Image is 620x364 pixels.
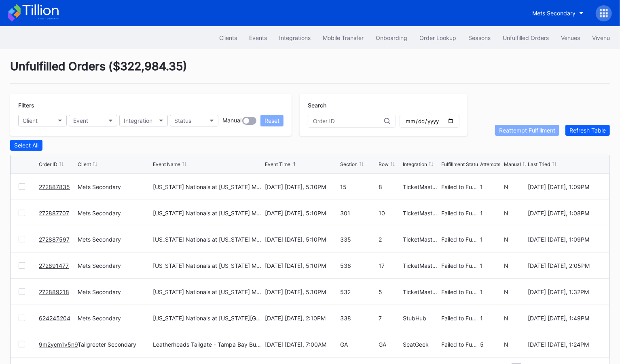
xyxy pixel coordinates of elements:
div: 335 [340,236,377,243]
div: Mobile Transfer [323,34,364,41]
button: Select All [10,140,42,151]
div: [DATE] [DATE], 2:10PM [265,315,338,322]
a: 272887597 [39,236,70,243]
div: Mets Secondary [78,210,151,217]
div: Select All [14,142,38,149]
a: 272889218 [39,288,69,295]
div: [DATE] [DATE], 1:09PM [528,236,601,243]
div: Unfulfilled Orders ( $322,984.35 ) [10,59,610,84]
div: 1 [480,183,502,190]
div: Filters [18,102,284,109]
div: [DATE] [DATE], 1:49PM [528,315,601,322]
div: N [504,236,526,243]
div: 1 [480,262,502,269]
div: [US_STATE] Nationals at [US_STATE][GEOGRAPHIC_DATA] (Long Sleeve T-Shirt Giveaway) [153,315,263,322]
div: Status [174,117,191,124]
div: Row [379,161,389,167]
div: Failed to Fulfill [441,341,478,348]
button: Venues [555,30,586,45]
div: [DATE] [DATE], 2:05PM [528,262,601,269]
a: 272887707 [39,210,69,217]
div: Last Tried [528,161,550,167]
div: 1 [480,315,502,322]
div: [DATE] [DATE], 5:10PM [265,183,338,190]
div: [DATE] [DATE], 5:10PM [265,210,338,217]
a: Unfulfilled Orders [497,30,555,45]
div: Integrations [279,34,311,41]
button: Onboarding [370,30,413,45]
button: Reattempt Fulfillment [495,125,559,136]
div: [US_STATE] Nationals at [US_STATE] Mets (Pop-Up Home Run Apple Giveaway) [153,236,263,243]
div: 10 [379,210,400,217]
div: 301 [340,210,377,217]
div: TicketMasterResale [403,210,440,217]
div: StubHub [403,315,440,322]
div: Reset [265,117,279,124]
div: 532 [340,288,377,295]
button: Reset [260,115,284,126]
div: [US_STATE] Nationals at [US_STATE] Mets (Pop-Up Home Run Apple Giveaway) [153,183,263,190]
a: 272887835 [39,183,70,190]
div: [DATE] [DATE], 5:10PM [265,288,338,295]
div: Fulfillment Status [441,161,480,167]
a: Events [243,30,273,45]
div: [US_STATE] Nationals at [US_STATE] Mets (Pop-Up Home Run Apple Giveaway) [153,288,263,295]
button: Mets Secondary [526,6,590,21]
div: Event [73,117,88,124]
div: TicketMasterResale [403,236,440,243]
div: TicketMasterResale [403,262,440,269]
div: Mets Secondary [78,315,151,322]
div: [DATE] [DATE], 1:09PM [528,183,601,190]
div: N [504,183,526,190]
button: Refresh Table [565,125,610,136]
div: Failed to Fulfill [441,315,478,322]
div: Vivenu [592,34,610,41]
div: 8 [379,183,400,190]
div: Unfulfilled Orders [503,34,549,41]
div: TicketMasterResale [403,288,440,295]
div: Event Time [265,161,290,167]
div: 17 [379,262,400,269]
input: Order ID [313,118,384,124]
button: Integrations [273,30,317,45]
div: TicketMasterResale [403,183,440,190]
div: 7 [379,315,400,322]
div: [US_STATE] Nationals at [US_STATE] Mets (Pop-Up Home Run Apple Giveaway) [153,210,263,217]
button: Client [18,115,67,126]
div: GA [379,341,400,348]
div: SeatGeek [403,341,440,348]
div: Seasons [468,34,491,41]
button: Clients [213,30,243,45]
div: Order Lookup [419,34,456,41]
div: N [504,288,526,295]
div: Clients [219,34,237,41]
div: Search [308,102,459,109]
div: Leatherheads Tailgate - Tampa Bay Buccaneers vs [US_STATE] Jets [153,341,263,348]
div: Reattempt Fulfillment [499,127,555,134]
div: Event Name [153,161,180,167]
div: Events [249,34,267,41]
div: Order ID [39,161,57,167]
div: Client [23,117,38,124]
div: N [504,315,526,322]
button: Vivenu [586,30,616,45]
div: Manual [222,117,241,125]
div: GA [340,341,377,348]
div: Failed to Fulfill [441,288,478,295]
button: Mobile Transfer [317,30,370,45]
div: Venues [561,34,580,41]
div: 536 [340,262,377,269]
a: 624245204 [39,315,70,322]
button: Seasons [462,30,497,45]
a: Order Lookup [413,30,462,45]
div: 5 [379,288,400,295]
div: 5 [480,341,502,348]
div: Attempts [480,161,500,167]
button: Status [170,115,218,126]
